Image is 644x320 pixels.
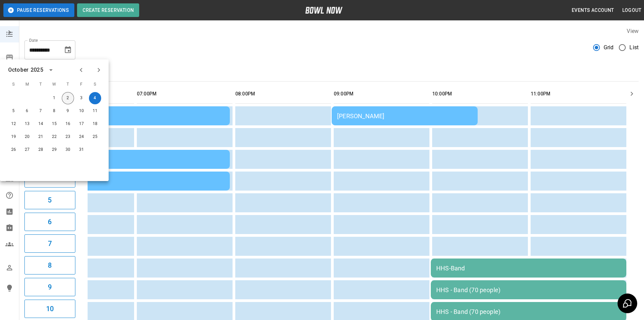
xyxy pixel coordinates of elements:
button: Oct 24, 2025 [75,131,88,143]
button: Choose date, selected date is Oct 4, 2025 [61,43,75,57]
th: 09:00PM [334,84,429,104]
button: Oct 23, 2025 [62,131,74,143]
button: Oct 19, 2025 [7,131,20,143]
span: T [35,78,47,91]
button: Oct 31, 2025 [75,144,88,156]
button: Oct 14, 2025 [35,118,47,130]
button: 10 [24,300,75,318]
button: Oct 10, 2025 [75,105,88,117]
th: 08:00PM [235,84,331,104]
button: Oct 22, 2025 [48,131,60,143]
button: Oct 2, 2025 [62,92,74,104]
button: Pause Reservations [3,3,74,17]
button: 5 [24,191,75,209]
button: Previous month [75,64,87,76]
div: HHS - Band (70 people) [436,286,621,294]
button: Oct 17, 2025 [75,118,88,130]
button: Oct 18, 2025 [89,118,101,130]
h6: 8 [48,260,52,271]
div: HHS-Band [436,265,621,272]
h6: 6 [48,216,52,227]
button: Oct 30, 2025 [62,144,74,156]
button: Oct 21, 2025 [35,131,47,143]
button: Oct 15, 2025 [48,118,60,130]
button: 9 [24,278,75,296]
button: 8 [24,256,75,274]
h6: 7 [48,238,52,249]
span: F [75,78,88,91]
div: 2025 [31,66,43,74]
button: Oct 11, 2025 [89,105,101,117]
img: logo [305,7,343,14]
button: 6 [24,213,75,231]
span: S [7,78,20,91]
span: S [89,78,101,91]
th: 11:00PM [531,84,626,104]
span: W [48,78,60,91]
button: Oct 16, 2025 [62,118,74,130]
h6: 5 [48,195,52,206]
button: Oct 8, 2025 [48,105,60,117]
button: Oct 1, 2025 [48,92,60,104]
label: View [627,28,639,34]
div: inventory tabs [24,65,639,81]
div: [PERSON_NAME] [40,178,224,185]
div: [PERSON_NAME] [40,112,224,120]
button: Oct 12, 2025 [7,118,20,130]
button: Next month [93,64,105,76]
div: October [8,66,29,74]
button: Oct 28, 2025 [35,144,47,156]
div: [PERSON_NAME] [40,156,224,163]
button: Oct 27, 2025 [21,144,33,156]
span: List [629,43,639,52]
button: Oct 7, 2025 [35,105,47,117]
button: Events Account [569,4,617,17]
button: Oct 4, 2025 [89,92,101,104]
button: Oct 9, 2025 [62,105,74,117]
h6: 9 [48,282,52,292]
button: Logout [620,4,644,17]
div: HHS - Band (70 people) [436,308,621,315]
span: T [62,78,74,91]
span: M [21,78,33,91]
th: 10:00PM [432,84,528,104]
button: Create Reservation [77,3,139,17]
div: [PERSON_NAME] [337,112,472,120]
span: Grid [604,43,614,52]
button: Oct 20, 2025 [21,131,33,143]
button: Oct 5, 2025 [7,105,20,117]
button: Oct 13, 2025 [21,118,33,130]
button: Oct 3, 2025 [75,92,88,104]
button: Oct 29, 2025 [48,144,60,156]
button: Oct 6, 2025 [21,105,33,117]
button: Oct 25, 2025 [89,131,101,143]
h6: 10 [46,303,54,314]
button: 7 [24,234,75,253]
button: Oct 26, 2025 [7,144,20,156]
button: calendar view is open, switch to year view [45,64,57,76]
